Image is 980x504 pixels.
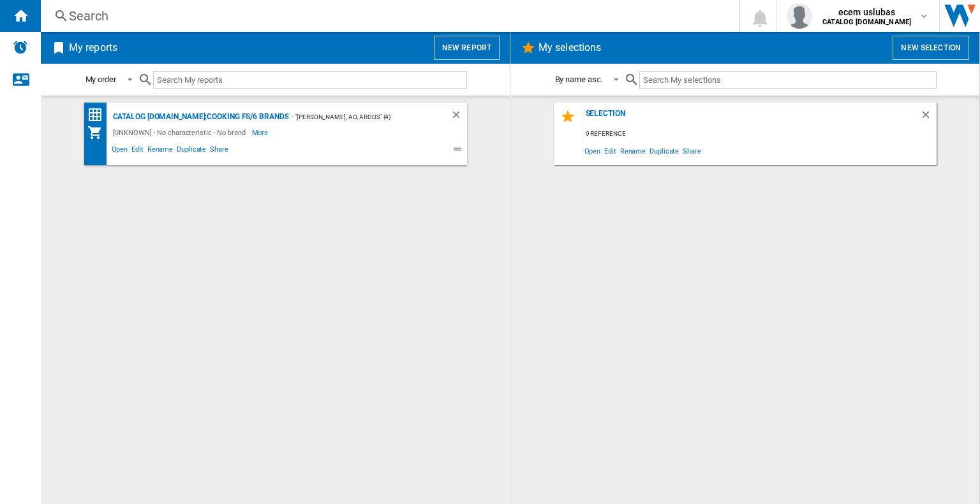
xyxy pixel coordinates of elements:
span: Rename [618,142,648,159]
div: 0 reference [583,126,937,142]
span: Edit [130,143,145,159]
span: Rename [145,143,175,159]
span: More [252,125,271,140]
span: ecem uslubas [822,6,911,18]
button: New selection [893,36,969,60]
img: alerts-logo.svg [13,40,28,55]
span: Open [110,143,130,159]
b: CATALOG [DOMAIN_NAME] [822,18,911,26]
div: Selection [583,109,920,126]
span: Open [583,142,603,159]
span: Edit [602,142,618,159]
div: [UNKNOWN] - No characteristic - No brand [110,125,252,140]
span: Share [208,143,230,159]
h2: My reports [66,36,120,60]
div: Delete [450,109,467,125]
img: profile.jpg [787,3,812,29]
input: Search My reports [153,71,467,89]
h2: My selections [536,36,604,60]
input: Search My selections [639,71,936,89]
span: Share [681,142,703,159]
div: My Assortment [87,125,110,140]
div: My order [85,75,116,84]
span: Duplicate [175,143,208,159]
div: Search [69,7,706,25]
div: By name asc. [555,75,603,84]
div: CATALOG [DOMAIN_NAME]:Cooking fs/6 brands [110,109,289,125]
span: Duplicate [648,142,681,159]
button: New report [434,36,500,60]
div: Delete [920,109,937,126]
div: - "[PERSON_NAME], AO, Argos" (4) [288,109,424,125]
div: Price Matrix [87,107,110,123]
